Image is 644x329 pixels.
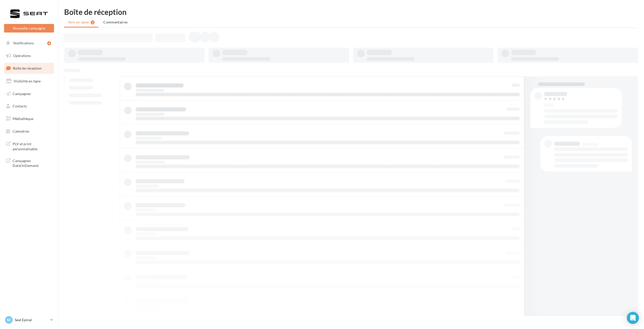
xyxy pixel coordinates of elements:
span: SE [7,317,11,322]
button: Nouvelle campagne [4,24,54,33]
a: Calendrier [3,126,55,137]
span: Campagnes DataOnDemand [13,157,52,168]
span: Médiathèque [13,116,33,121]
span: Calendrier [13,129,30,133]
div: Open Intercom Messenger [627,312,639,324]
a: Opérations [3,50,55,61]
span: Boîte de réception [13,66,42,70]
span: Notifications [13,41,34,45]
div: Boîte de réception [64,8,638,16]
span: Opérations [13,53,31,58]
a: Campagnes DataOnDemand [3,155,55,170]
span: Contacts [13,104,27,108]
a: PLV et print personnalisable [3,138,55,153]
a: Boîte de réception [3,63,55,74]
a: Médiathèque [3,113,55,124]
a: SE Seat Epinal [4,315,54,325]
a: Visibilité en ligne [3,76,55,86]
button: Notifications 4 [3,38,53,48]
span: PLV et print personnalisable [13,140,52,151]
a: Contacts [3,101,55,111]
a: Campagnes [3,88,55,99]
span: Visibilité en ligne [14,79,41,83]
span: Commentaires [103,20,128,24]
div: 4 [47,41,51,45]
span: Campagnes [13,91,31,96]
p: Seat Epinal [15,317,48,322]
